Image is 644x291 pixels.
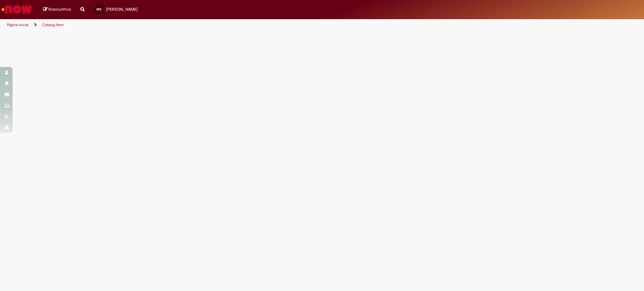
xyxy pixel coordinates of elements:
span: MS [97,7,101,11]
ul: Trilhas de página [5,19,425,31]
a: Rascunhos [43,7,71,13]
span: [PERSON_NAME] [106,7,138,12]
a: Catalog Item [42,22,64,27]
a: Página inicial [7,22,29,27]
img: ServiceNow [1,3,33,16]
span: Rascunhos [48,6,71,12]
